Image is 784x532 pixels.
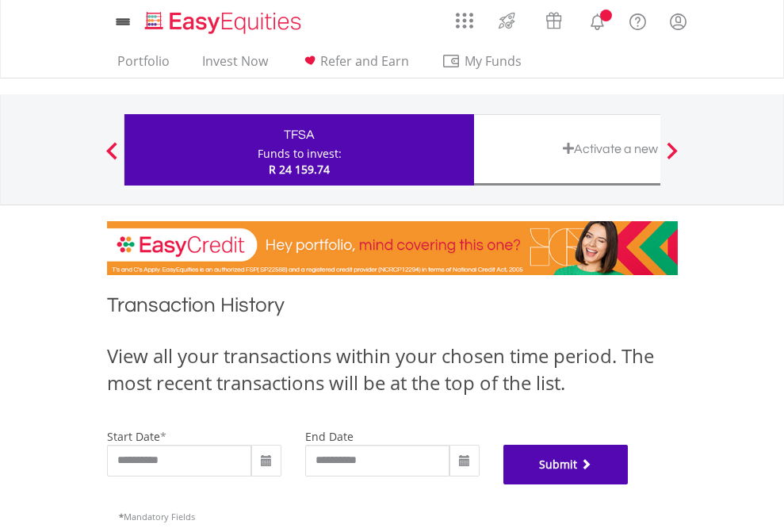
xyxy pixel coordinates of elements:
[119,511,195,522] span: Mandatory Fields
[107,221,678,275] img: EasyCredit Promotion Banner
[142,10,308,36] img: EasyEquities_Logo.png
[107,343,678,397] div: View all your transactions within your chosen time period. The most recent transactions will be a...
[294,53,415,78] a: Refer and Earn
[442,51,545,71] span: My Funds
[258,146,342,162] div: Funds to invest:
[446,4,484,29] a: AppsGrid
[503,445,629,484] button: Submit
[305,429,354,444] label: end date
[111,53,176,78] a: Portfolio
[658,4,698,39] a: My Profile
[456,12,473,29] img: grid-menu-icon.svg
[494,8,520,33] img: thrive-v2.svg
[107,291,678,327] h1: Transaction History
[139,4,308,36] a: Home page
[134,124,465,146] div: TFSA
[577,4,618,36] a: Notifications
[320,52,409,70] span: Refer and Earn
[269,162,330,177] span: R 24 159.74
[530,4,577,33] a: Vouchers
[541,8,567,33] img: vouchers-v2.svg
[618,4,658,36] a: FAQ's and Support
[196,53,274,78] a: Invest Now
[107,429,160,444] label: start date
